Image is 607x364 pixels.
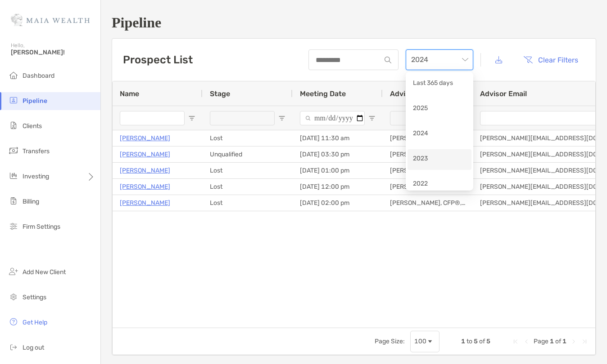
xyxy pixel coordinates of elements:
div: [PERSON_NAME], CFP®, AIF® [383,195,473,211]
a: [PERSON_NAME] [120,133,170,144]
span: Add New Client [23,268,66,276]
span: Meeting Date [300,89,346,98]
a: [PERSON_NAME] [120,197,170,209]
img: logout icon [8,342,19,352]
div: 2025 [408,99,471,120]
span: Transfers [23,147,50,155]
button: Open Filter Menu [278,115,285,122]
div: Last Page [581,338,588,345]
span: of [479,337,485,345]
span: Name [120,89,139,98]
img: input icon [385,57,391,63]
div: First Page [512,338,519,345]
span: Firm Settings [23,223,60,231]
span: Stage [210,89,230,98]
span: Settings [23,293,46,301]
span: Advisor Email [480,89,527,98]
div: Page Size [410,331,439,352]
div: Last 365 days [413,78,466,89]
button: Clear Filters [516,50,585,70]
a: [PERSON_NAME] [120,181,170,192]
span: [PERSON_NAME]! [11,49,95,56]
div: [PERSON_NAME], CFP®, AIF® [383,146,473,162]
div: 2022 [413,179,466,190]
span: 5 [474,337,478,345]
img: billing icon [8,195,19,206]
div: 2023 [413,154,466,165]
div: [DATE] 12:00 pm [293,179,383,195]
div: [PERSON_NAME], CFP®, AIF® [383,179,473,195]
img: Zoe Logo [11,4,90,36]
img: dashboard icon [8,70,19,80]
div: Lost [203,179,293,195]
img: investing icon [8,170,19,181]
span: Dashboard [23,72,54,80]
img: add_new_client icon [8,266,19,277]
div: [PERSON_NAME], CFP®, AIF® [383,163,473,178]
span: Billing [23,198,39,205]
span: 1 [461,337,465,345]
img: transfers icon [8,145,19,156]
button: Open Filter Menu [188,115,195,122]
img: settings icon [8,291,19,302]
span: to [467,337,472,345]
a: [PERSON_NAME] [120,165,170,176]
div: Page Size: [375,337,405,345]
div: 2025 [413,103,466,115]
img: clients icon [8,120,19,131]
h1: Pipeline [112,14,596,31]
input: Meeting Date Filter Input [300,111,365,125]
div: Unqualified [203,146,293,162]
span: 5 [486,337,490,345]
span: Clients [23,122,42,130]
span: Investing [23,173,49,180]
h3: Prospect List [123,53,193,66]
div: Last 365 days [408,74,471,94]
img: firm-settings icon [8,221,19,231]
div: [PERSON_NAME], CFP®, AIF® [383,130,473,146]
span: 2024 [411,50,468,70]
span: Page [534,337,548,345]
span: Advisor [390,89,417,98]
button: Open Filter Menu [368,115,376,122]
img: pipeline icon [8,95,19,106]
div: Lost [203,195,293,211]
div: 100 [414,337,426,345]
div: [DATE] 11:30 am [293,130,383,146]
input: Name Filter Input [120,111,185,125]
div: Lost [203,130,293,146]
span: Log out [23,344,44,351]
div: 2023 [408,149,471,170]
span: 1 [550,337,554,345]
div: Lost [203,163,293,178]
div: Next Page [570,338,577,345]
span: 1 [562,337,566,345]
span: Pipeline [23,97,47,105]
div: 2024 [408,124,471,145]
img: get-help icon [8,316,19,327]
div: 2022 [408,174,471,195]
div: [DATE] 01:00 pm [293,163,383,178]
div: Previous Page [523,338,530,345]
span: Get Help [23,319,47,326]
a: [PERSON_NAME] [120,149,170,160]
div: 2024 [413,129,466,140]
div: [DATE] 03:30 pm [293,146,383,162]
span: of [555,337,561,345]
div: [DATE] 02:00 pm [293,195,383,211]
